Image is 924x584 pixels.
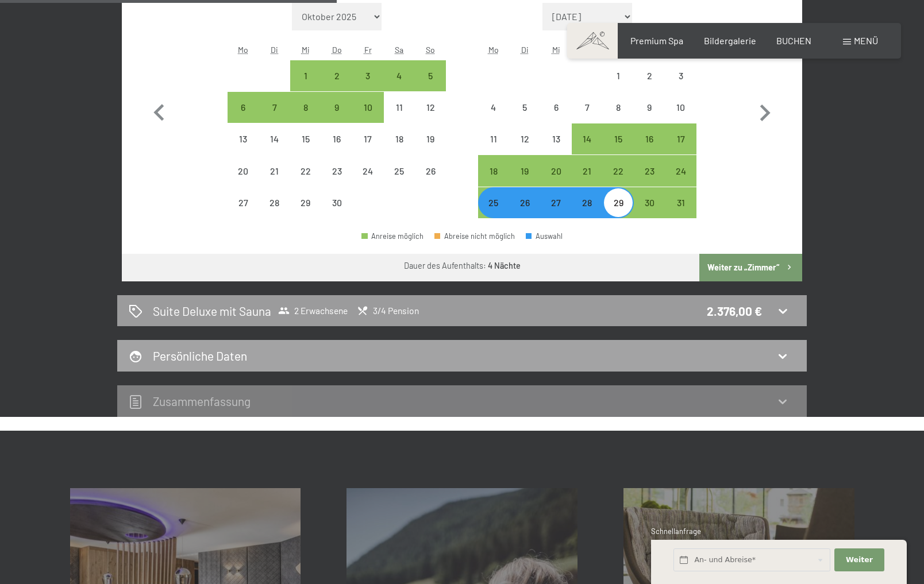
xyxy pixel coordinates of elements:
[322,103,351,132] div: 9
[353,103,382,132] div: 10
[353,134,382,163] div: 17
[352,155,383,186] div: Anreise nicht möglich
[364,45,372,55] abbr: Freitag
[665,155,696,186] div: Sun May 24 2026
[384,123,415,154] div: Anreise nicht möglich
[634,92,665,123] div: Anreise nicht möglich
[415,92,446,123] div: Sun Apr 12 2026
[153,394,251,408] h2: Zusammen­fassung
[603,92,634,123] div: Anreise nicht möglich
[385,103,414,132] div: 11
[352,92,383,123] div: Fri Apr 10 2026
[634,60,665,91] div: Sat May 02 2026
[260,134,288,163] div: 14
[352,92,383,123] div: Anreise möglich
[352,60,383,91] div: Fri Apr 03 2026
[635,103,664,132] div: 9
[634,60,665,91] div: Anreise nicht möglich
[540,155,571,186] div: Anreise möglich
[415,155,446,186] div: Sun Apr 26 2026
[415,60,446,91] div: Sun Apr 05 2026
[603,92,634,123] div: Fri May 08 2026
[776,35,811,46] span: BUCHEN
[572,123,603,154] div: Anreise möglich
[384,92,415,123] div: Anreise nicht möglich
[540,123,571,154] div: Anreise nicht möglich
[634,155,665,186] div: Anreise möglich
[416,103,445,132] div: 12
[665,92,696,123] div: Anreise nicht möglich
[228,123,259,154] div: Mon Apr 13 2026
[260,198,288,227] div: 28
[603,123,634,154] div: Anreise möglich
[229,198,257,227] div: 27
[834,548,884,572] button: Weiter
[541,134,570,163] div: 13
[384,155,415,186] div: Sat Apr 25 2026
[290,187,321,218] div: Wed Apr 29 2026
[603,155,634,186] div: Fri May 22 2026
[229,134,257,163] div: 13
[321,123,352,154] div: Anreise nicht möglich
[665,187,696,218] div: Sun May 31 2026
[510,198,539,227] div: 26
[228,155,259,186] div: Anreise nicht möglich
[229,167,257,195] div: 20
[665,155,696,186] div: Anreise möglich
[665,187,696,218] div: Anreise möglich
[385,167,414,195] div: 25
[143,3,176,219] button: Vorheriger Monat
[352,123,383,154] div: Anreise nicht möglich
[603,123,634,154] div: Fri May 15 2026
[488,261,521,270] b: 4 Nächte
[630,35,683,46] a: Premium Spa
[259,123,290,154] div: Anreise nicht möglich
[415,123,446,154] div: Anreise nicht möglich
[667,134,695,163] div: 17
[259,155,290,186] div: Tue Apr 21 2026
[260,167,288,195] div: 21
[603,187,634,218] div: Fri May 29 2026
[321,60,352,91] div: Thu Apr 02 2026
[291,71,320,100] div: 1
[478,187,509,218] div: Anreise möglich
[479,103,508,132] div: 4
[488,45,499,55] abbr: Montag
[509,155,540,186] div: Anreise möglich
[384,155,415,186] div: Anreise nicht möglich
[321,155,352,186] div: Anreise nicht möglich
[228,187,259,218] div: Mon Apr 27 2026
[572,123,603,154] div: Thu May 14 2026
[540,92,571,123] div: Wed May 06 2026
[667,71,695,100] div: 3
[384,123,415,154] div: Sat Apr 18 2026
[416,134,445,163] div: 19
[153,303,271,319] h2: Suite Deluxe mit Sauna
[521,45,529,55] abbr: Dienstag
[478,155,509,186] div: Anreise möglich
[228,92,259,123] div: Mon Apr 06 2026
[478,92,509,123] div: Anreise nicht möglich
[302,45,310,55] abbr: Mittwoch
[259,187,290,218] div: Anreise nicht möglich
[665,123,696,154] div: Anreise möglich
[510,167,539,195] div: 19
[415,123,446,154] div: Sun Apr 19 2026
[704,35,756,46] span: Bildergalerie
[238,45,248,55] abbr: Montag
[228,123,259,154] div: Anreise nicht möglich
[478,155,509,186] div: Mon May 18 2026
[541,103,570,132] div: 6
[322,167,351,195] div: 23
[572,155,603,186] div: Thu May 21 2026
[357,305,419,316] span: 3/4 Pension
[385,71,414,100] div: 4
[748,3,781,219] button: Nächster Monat
[479,167,508,195] div: 18
[510,134,539,163] div: 12
[332,45,342,55] abbr: Donnerstag
[416,167,445,195] div: 26
[353,71,382,100] div: 3
[290,155,321,186] div: Wed Apr 22 2026
[321,123,352,154] div: Thu Apr 16 2026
